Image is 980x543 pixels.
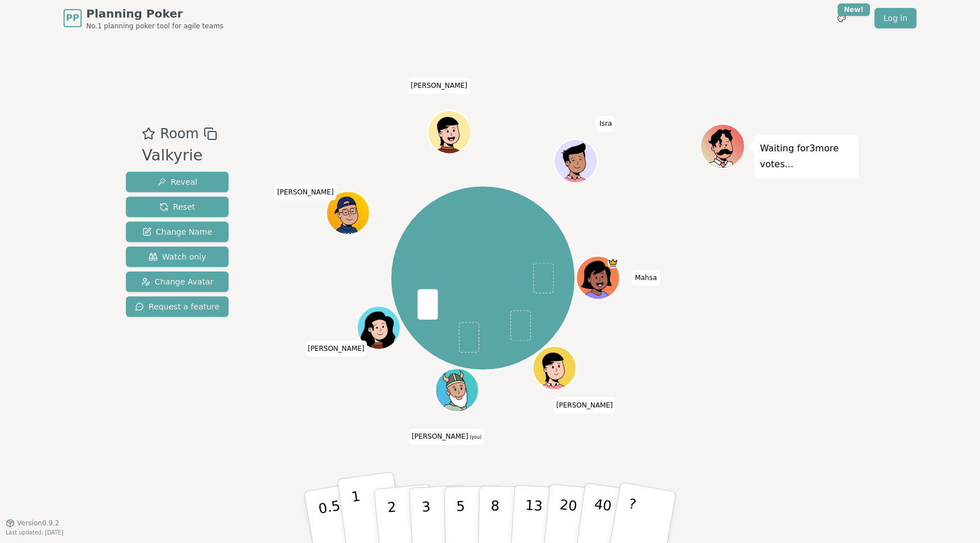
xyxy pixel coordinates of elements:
[126,172,229,192] button: Reveal
[126,247,229,267] button: Watch only
[17,519,60,528] span: Version 0.9.2
[437,370,478,411] button: Click to change your avatar
[6,529,64,536] span: Last updated: [DATE]
[274,185,337,201] span: Click to change your name
[468,435,482,440] span: (you)
[142,226,212,237] span: Change Name
[554,397,616,413] span: Click to change your name
[126,222,229,242] button: Change Name
[149,251,206,262] span: Watch only
[126,271,229,292] button: Change Avatar
[608,257,619,268] span: Mahsa is the host
[305,341,367,357] span: Click to change your name
[159,201,195,213] span: Reset
[141,276,214,287] span: Change Avatar
[135,301,219,312] span: Request a feature
[64,6,223,31] a: PPPlanning PokerNo.1 planning poker tool for agile teams
[6,519,60,528] button: Version0.9.2
[408,78,470,94] span: Click to change your name
[157,176,197,188] span: Reveal
[632,270,660,286] span: Click to change your name
[597,116,615,132] span: Click to change your name
[126,296,229,317] button: Request a feature
[142,124,155,144] button: Add as favourite
[160,124,198,144] span: Room
[838,3,870,16] div: New!
[66,11,79,25] span: PP
[875,8,916,28] a: Log in
[86,6,223,22] span: Planning Poker
[126,197,229,217] button: Reset
[831,8,852,28] button: New!
[86,22,223,31] span: No.1 planning poker tool for agile teams
[142,144,217,167] div: Valkyrie
[409,429,484,445] span: Click to change your name
[760,141,853,172] p: Waiting for 3 more votes...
